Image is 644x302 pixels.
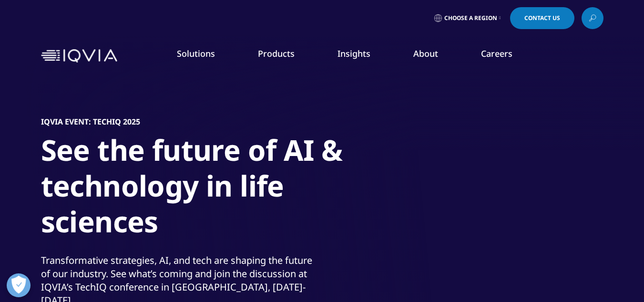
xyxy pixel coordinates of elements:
a: Products [258,48,295,59]
a: Careers [481,48,512,59]
span: Choose a Region [444,14,497,22]
a: About [413,48,438,59]
a: Contact Us [510,7,574,29]
nav: Primary [121,33,603,78]
a: Solutions [177,48,215,59]
button: Open Preferences [7,273,31,297]
img: IQVIA Healthcare Information Technology and Pharma Clinical Research Company [41,49,117,63]
span: Contact Us [524,15,560,21]
h5: IQVIA Event: TechIQ 2025​ [41,117,140,126]
a: Insights [337,48,370,59]
h1: See the future of AI & technology in life sciences​ [41,132,399,245]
